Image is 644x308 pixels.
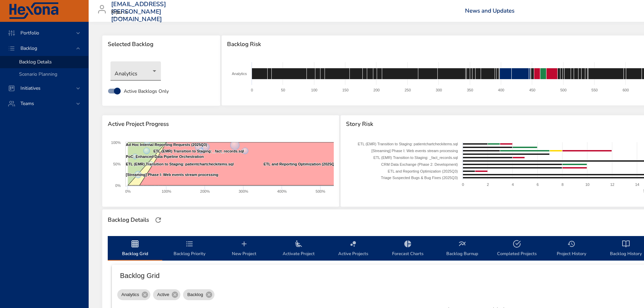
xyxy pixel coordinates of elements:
[610,182,614,187] text: 12
[117,291,143,298] span: Analytics
[15,30,45,36] span: Portfolio
[126,162,234,166] text: ETL (EMR) Transition to Staging: patientchartcheckitems.sql
[512,182,514,187] text: 4
[111,1,166,23] h3: [EMAIL_ADDRESS][PERSON_NAME][DOMAIN_NAME]
[15,85,46,91] span: Initiatives
[494,240,540,258] span: Completed Projects
[115,184,121,188] text: 0%
[381,162,458,166] text: CRM Data Exchange (Phase 2: Development)
[162,189,171,193] text: 100%
[561,182,564,187] text: 8
[153,215,163,225] button: Refresh Page
[125,189,131,193] text: 0%
[221,240,267,258] span: New Project
[126,143,207,147] text: Ad Hoc Internal Reporting Requests (2025Q3)
[465,7,514,15] a: News and Updates
[374,156,458,160] text: ETL (EMR) Transition to Staging: _fact_records.sql
[15,45,43,52] span: Backlog
[112,240,158,258] span: Backlog Grid
[239,189,248,193] text: 300%
[498,88,504,92] text: 400
[311,88,317,92] text: 100
[467,88,473,92] text: 350
[591,88,598,92] text: 550
[232,72,247,76] text: Analytics
[635,182,639,187] text: 14
[487,182,489,187] text: 2
[106,215,151,225] div: Backlog Details
[404,88,410,92] text: 250
[113,162,121,166] text: 50%
[124,88,169,95] span: Active Backlogs Only
[110,61,161,80] div: Analytics
[126,155,204,159] text: PoC: Enhanced Data Pipeline Orchestration
[183,289,214,300] div: Backlog
[381,176,458,180] text: Triage Suspected Bugs & Bug Fixes (2025Q3)
[19,59,52,65] span: Backlog Details
[342,88,348,92] text: 150
[373,88,379,92] text: 200
[560,88,566,92] text: 500
[153,291,173,298] span: Active
[388,169,458,173] text: ETL and Reporting Optimization (2025Q3)
[385,240,431,258] span: Forecast Charts
[277,189,287,193] text: 400%
[153,289,180,300] div: Active
[623,88,629,92] text: 600
[108,121,334,128] span: Active Project Progress
[108,41,215,48] span: Selected Backlog
[111,7,130,18] div: Kipu
[126,173,218,177] text: [Streaming] Phase I: Web events stream processing
[585,182,589,187] text: 10
[436,88,442,92] text: 300
[264,162,338,166] text: ETL and Reporting Optimization (2025Q3)
[111,141,121,145] text: 100%
[548,240,595,258] span: Project History
[358,142,458,146] text: ETL (EMR) Transition to Staging: patientchartcheckitems.sql
[537,182,539,187] text: 6
[19,71,57,77] span: Scenario Planning
[439,240,485,258] span: Backlog Burnup
[316,189,325,193] text: 500%
[8,2,59,19] img: Hexona
[200,189,210,193] text: 200%
[183,291,207,298] span: Backlog
[166,240,213,258] span: Backlog Priority
[281,88,285,92] text: 50
[330,240,376,258] span: Active Projects
[251,88,253,92] text: 0
[275,240,322,258] span: Activate Project
[462,182,464,187] text: 0
[529,88,535,92] text: 450
[153,149,244,153] text: ETL (EMR) Transition to Staging: _fact_records.sql
[15,100,40,107] span: Teams
[117,289,150,300] div: Analytics
[372,149,458,153] text: [Streaming] Phase I: Web events stream processing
